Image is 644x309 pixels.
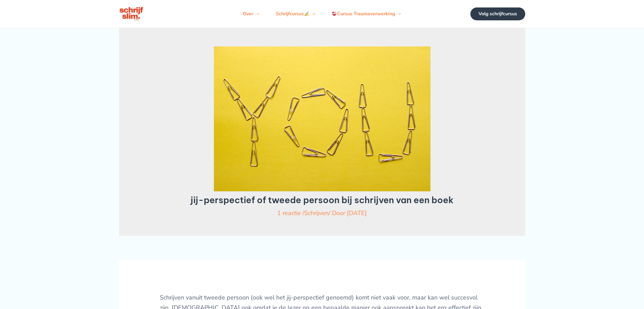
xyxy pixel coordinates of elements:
span: Menu schakelen [395,4,401,24]
span: Menu schakelen [309,4,315,24]
img: ❤️‍🩹 [332,12,337,16]
img: ✍️ [304,12,309,16]
a: Schrijven [304,209,329,217]
nav: Navigatie op de site: Menu [235,4,409,24]
a: Cursus TraumaverwerkingMenu schakelen [324,4,409,24]
div: / / Door [144,209,500,217]
a: Volg schrijfcursus [470,7,525,20]
span: Menu schakelen [253,4,259,24]
h1: jij-perspectief of tweede persoon bij schrijven van een boek [144,195,500,205]
img: schrijfcursus schrijfslim academy [119,6,144,22]
a: 1 reactie [277,209,301,217]
img: schrijven vanuit tweede persoon het jij perspectief [214,46,430,191]
a: [DATE] [347,209,367,217]
a: SchrijfcursusMenu schakelen [268,4,324,24]
a: OverMenu schakelen [235,4,267,24]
